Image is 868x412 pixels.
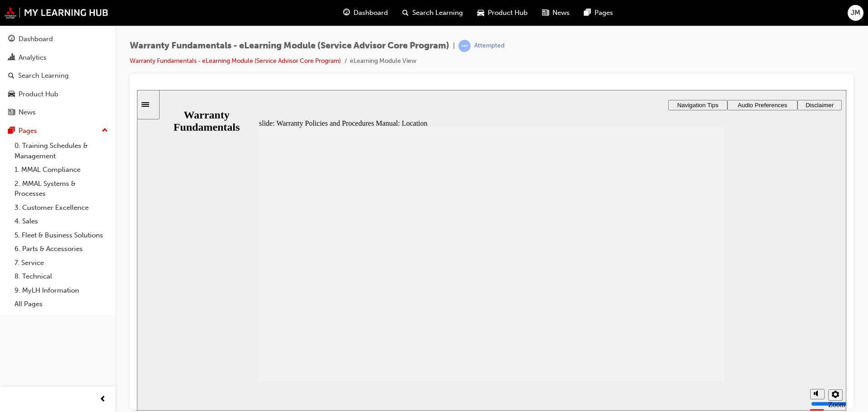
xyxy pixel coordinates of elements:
span: Product Hub [488,8,528,18]
button: DashboardAnalyticsSearch LearningProduct HubNews [4,29,112,123]
a: 5. Fleet & Business Solutions [11,228,112,242]
span: prev-icon [99,394,106,405]
button: Pages [4,123,112,139]
a: 2. MMAL Systems & Processes [11,177,112,201]
span: search-icon [8,72,14,80]
span: car-icon [477,7,484,19]
span: learningRecordVerb_ATTEMPT-icon [458,40,471,52]
a: news-iconNews [535,4,577,22]
a: News [4,104,112,121]
div: Search Learning [18,71,69,81]
div: Pages [19,126,37,136]
span: guage-icon [8,35,15,43]
span: news-icon [542,7,549,19]
div: News [19,107,36,118]
span: car-icon [8,90,15,99]
button: JM [848,5,863,21]
li: eLearning Module View [350,56,416,66]
a: 8. Technical [11,270,112,284]
span: chart-icon [8,54,15,62]
button: Navigation Tips [531,10,590,20]
label: Zoom to fit [691,311,708,335]
span: | [453,41,455,51]
a: 0. Training Schedules & Management [11,139,112,163]
button: Audio Preferences [590,10,660,20]
a: Warranty Fundamentals - eLearning Module (Service Advisor Core Program) [130,57,341,65]
div: Product Hub [19,89,58,99]
span: Disclaimer [669,12,697,19]
span: Pages [594,8,613,18]
span: Navigation Tips [540,12,581,19]
span: up-icon [102,125,108,137]
a: 6. Parts & Accessories [11,242,112,256]
span: News [552,8,570,18]
a: Search Learning [4,67,112,84]
span: Search Learning [412,8,463,18]
a: Dashboard [4,31,112,47]
a: 3. Customer Excellence [11,201,112,215]
span: pages-icon [584,7,591,19]
span: Warranty Fundamentals - eLearning Module (Service Advisor Core Program) [130,41,449,51]
a: car-iconProduct Hub [470,4,535,22]
div: Analytics [19,52,47,63]
input: volume [674,310,732,317]
span: news-icon [8,109,15,117]
a: 7. Service [11,256,112,270]
button: Disclaimer [660,10,705,20]
a: guage-iconDashboard [336,4,395,22]
a: 1. MMAL Compliance [11,163,112,177]
span: search-icon [402,7,409,19]
button: settings [691,299,706,311]
div: misc controls [669,291,705,321]
a: 4. Sales [11,214,112,228]
div: Attempted [474,42,505,50]
a: 9. MyLH Information [11,284,112,298]
span: pages-icon [8,127,15,135]
div: Dashboard [19,34,53,44]
span: Dashboard [354,8,388,18]
a: pages-iconPages [577,4,620,22]
span: guage-icon [343,7,350,19]
a: Analytics [4,49,112,66]
img: mmal [5,7,108,19]
a: search-iconSearch Learning [395,4,470,22]
a: Product Hub [4,86,112,103]
span: Audio Preferences [601,12,651,19]
a: All Pages [11,297,112,311]
button: volume [673,299,688,309]
span: JM [851,8,860,18]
